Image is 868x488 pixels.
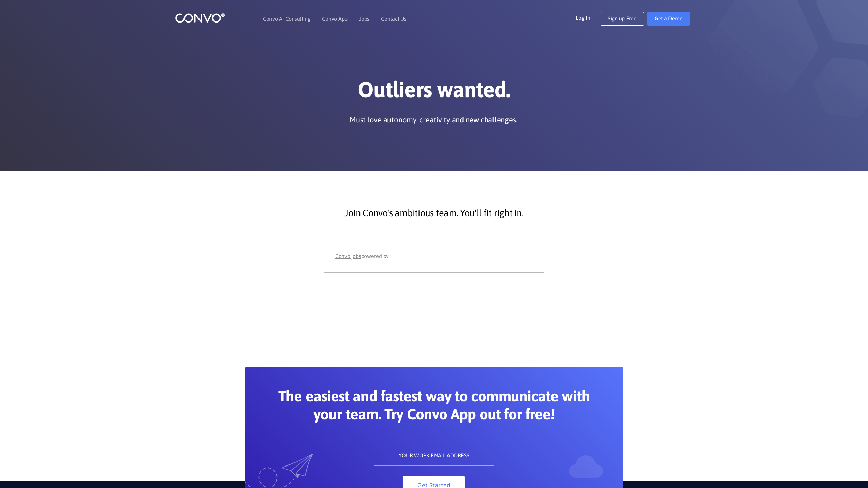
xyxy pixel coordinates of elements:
a: Get a Demo [647,12,690,26]
a: Convo AI Consulting [263,16,310,21]
div: powered by [335,251,533,262]
a: Convo jobs [335,251,361,262]
p: Join Convo's ambitious team. You'll fit right in. [250,205,618,222]
a: Contact Us [381,16,407,21]
input: YOUR WORK EMAIL ADDRESS [374,445,494,466]
a: Sign up Free [601,12,644,26]
img: logo_1.png [175,13,225,23]
h2: The easiest and fastest way to communicate with your team. Try Convo App out for free! [277,387,591,428]
a: Log In [576,12,601,23]
h1: Outliers wanted. [245,76,623,108]
a: Jobs [359,16,369,21]
a: Convo App [322,16,348,21]
p: Must love autonomy, creativity and new challenges. [350,115,517,125]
